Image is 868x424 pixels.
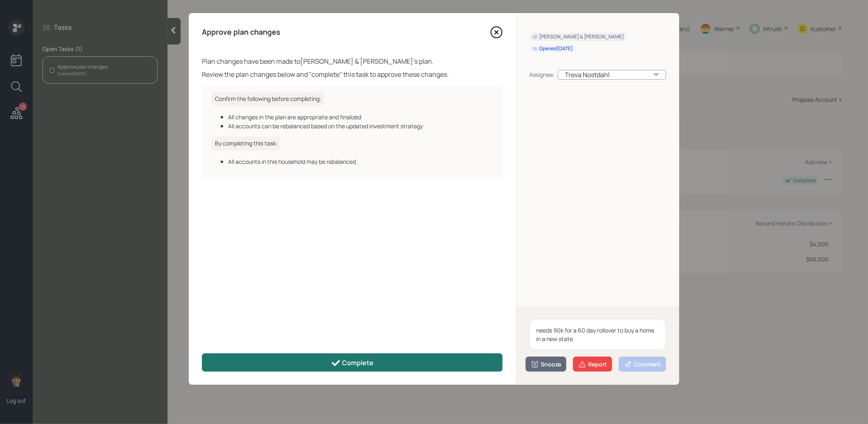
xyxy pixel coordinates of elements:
div: Assignee: [529,70,555,79]
textarea: needs 90k for a 60 day rollover to buy a home in a new state [529,319,666,350]
div: Complete [331,358,374,368]
button: Snooze [526,357,566,372]
h6: By completing this task: [212,137,281,150]
div: All changes in the plan are appropriate and finalized [228,113,493,121]
div: Comment [624,360,661,368]
div: Report [578,360,607,368]
button: Report [573,357,612,372]
h6: Confirm the following before completing: [212,92,324,106]
div: [PERSON_NAME] & [PERSON_NAME] [532,33,624,40]
button: Complete [202,353,503,372]
h4: Approve plan changes [202,28,280,37]
div: Opened [DATE] [532,45,573,52]
button: Comment [619,357,666,372]
div: Snooze [531,360,561,368]
div: All accounts in this household may be rebalanced [228,157,493,166]
div: Treva Nostdahl [558,70,666,80]
div: Plan changes have been made to [PERSON_NAME] & [PERSON_NAME] 's plan. [202,56,503,66]
div: Review the plan changes below and "complete" this task to approve these changes. [202,69,503,79]
div: All accounts can be rebalanced based on the updated investment strategy [228,122,493,130]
